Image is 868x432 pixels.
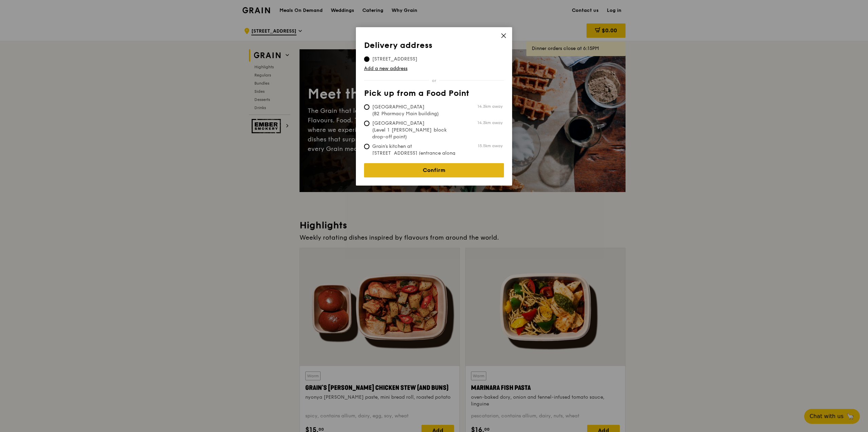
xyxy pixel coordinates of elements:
input: [STREET_ADDRESS] [364,56,369,62]
span: [STREET_ADDRESS] [364,56,426,63]
span: 14.3km away [477,120,503,125]
span: [GEOGRAPHIC_DATA] (B2 Pharmacy Main building) [364,104,465,117]
span: 14.3km away [477,104,503,109]
a: Add a new address [364,65,504,72]
span: Grain's kitchen at [STREET_ADDRESS] (entrance along [PERSON_NAME][GEOGRAPHIC_DATA]) [364,143,465,170]
span: 15.5km away [478,143,503,149]
input: Grain's kitchen at [STREET_ADDRESS] (entrance along [PERSON_NAME][GEOGRAPHIC_DATA])15.5km away [364,144,369,149]
th: Pick up from a Food Point [364,89,504,101]
input: [GEOGRAPHIC_DATA] (Level 1 [PERSON_NAME] block drop-off point)14.3km away [364,121,369,126]
a: Confirm [364,163,504,177]
input: [GEOGRAPHIC_DATA] (B2 Pharmacy Main building)14.3km away [364,104,369,110]
th: Delivery address [364,41,504,53]
span: [GEOGRAPHIC_DATA] (Level 1 [PERSON_NAME] block drop-off point) [364,120,465,140]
